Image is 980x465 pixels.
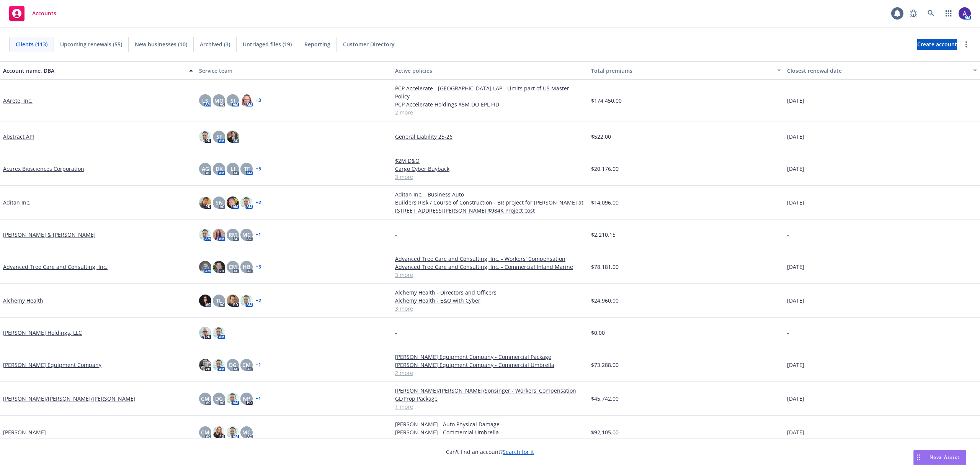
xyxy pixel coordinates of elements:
[787,133,804,141] span: [DATE]
[256,363,261,367] a: + 1
[229,263,237,271] span: CM
[395,263,585,271] a: Advanced Tree Care and Consulting, Inc. - Commercial Inland Marine
[395,436,585,444] a: 4 more
[199,131,211,143] img: photo
[787,231,789,239] span: -
[201,428,209,436] span: CM
[256,200,261,205] a: + 2
[213,261,225,273] img: photo
[240,196,253,209] img: photo
[227,131,239,143] img: photo
[244,165,250,173] span: TF
[16,40,47,48] span: Clients (113)
[784,61,980,80] button: Closest renewal date
[787,361,804,369] span: [DATE]
[395,231,397,239] span: -
[787,296,804,305] span: [DATE]
[3,165,84,173] a: Acurex Biosciences Corporation
[923,6,939,21] a: Search
[913,450,966,465] button: Nova Assist
[216,296,222,305] span: TL
[3,231,96,239] a: [PERSON_NAME] & [PERSON_NAME]
[242,361,251,369] span: CM
[591,428,619,436] span: $92,105.00
[446,448,534,456] span: Can't find an account?
[3,428,46,436] a: [PERSON_NAME]
[395,369,585,377] a: 2 more
[917,37,957,52] span: Create account
[240,295,253,307] img: photo
[591,231,616,239] span: $2,210.15
[591,133,611,141] span: $522.00
[395,420,585,428] a: [PERSON_NAME] - Auto Physical Damage
[959,7,971,20] img: photo
[230,165,235,173] span: LI
[256,396,261,401] a: + 1
[395,271,585,279] a: 3 more
[787,198,804,206] span: [DATE]
[787,428,804,436] span: [DATE]
[395,329,397,337] span: -
[243,395,250,403] span: NP
[787,67,969,75] div: Closest renewal date
[395,386,585,395] a: [PERSON_NAME]/[PERSON_NAME]/Sonsinger - Workers' Compensation
[503,448,534,455] a: Search for it
[202,97,208,105] span: LS
[787,97,804,105] span: [DATE]
[3,97,33,105] a: AArete, Inc.
[395,403,585,411] a: 1 more
[216,133,222,141] span: SF
[201,395,209,403] span: CM
[395,133,585,141] a: General Liability 25-26
[60,40,122,48] span: Upcoming renewals (55)
[591,296,619,305] span: $24,960.00
[787,263,804,271] span: [DATE]
[588,61,784,80] button: Total premiums
[917,39,957,50] a: Create account
[941,6,956,21] a: Switch app
[213,229,225,241] img: photo
[395,165,585,173] a: Cargo Cyber Buyback
[3,329,82,337] a: [PERSON_NAME] Holdings, LLC
[199,196,211,209] img: photo
[214,97,224,105] span: MQ
[3,198,31,206] a: Aditan Inc.
[199,359,211,371] img: photo
[240,94,253,106] img: photo
[591,361,619,369] span: $73,288.00
[242,231,251,239] span: MC
[199,229,211,241] img: photo
[227,196,239,209] img: photo
[591,263,619,271] span: $78,181.00
[395,288,585,296] a: Alchemy Health - Directors and Officers
[199,327,211,339] img: photo
[215,395,223,403] span: DG
[395,353,585,361] a: [PERSON_NAME] Equipment Company - Commercial Package
[787,329,789,337] span: -
[395,84,585,100] a: PCP Accelerate - [GEOGRAPHIC_DATA] LAP - Limits part of US Master Policy
[395,108,585,116] a: 2 more
[343,40,395,48] span: Customer Directory
[3,67,185,75] div: Account name, DBA
[256,232,261,237] a: + 1
[392,61,588,80] button: Active policies
[591,329,605,337] span: $0.00
[591,165,619,173] span: $20,176.00
[929,454,960,460] span: Nova Assist
[395,395,585,403] a: GL/Prop Package
[591,97,622,105] span: $174,450.00
[256,265,261,269] a: + 3
[256,298,261,303] a: + 2
[3,133,34,141] a: Abstract API
[787,165,804,173] span: [DATE]
[962,40,971,49] a: more
[216,198,223,206] span: SN
[230,97,235,105] span: SJ
[227,295,239,307] img: photo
